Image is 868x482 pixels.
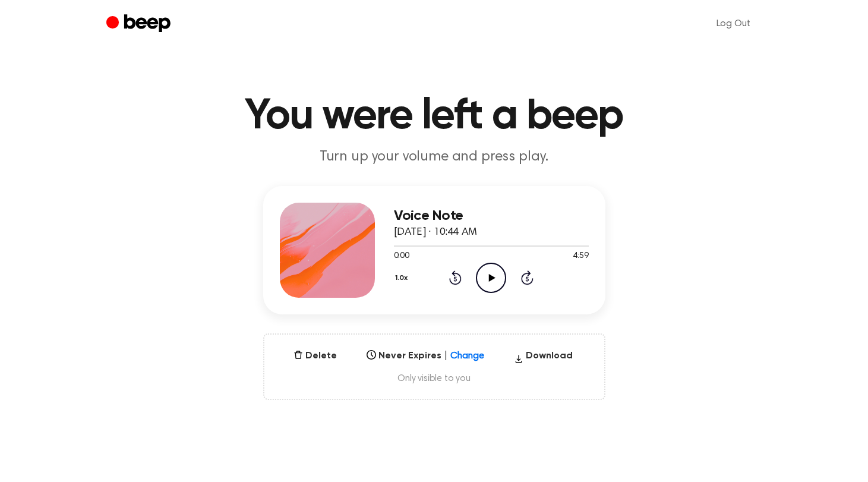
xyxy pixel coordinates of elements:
[573,250,588,263] span: 4:59
[394,250,409,263] span: 0:00
[705,10,762,38] a: Log Out
[106,12,173,36] a: Beep
[394,268,412,288] button: 1.0x
[130,95,738,138] h1: You were left a beep
[394,208,589,224] h3: Voice Note
[394,227,477,238] span: [DATE] · 10:44 AM
[279,373,590,385] span: Only visible to you
[206,147,662,167] p: Turn up your volume and press play.
[289,349,342,363] button: Delete
[509,349,577,368] button: Download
